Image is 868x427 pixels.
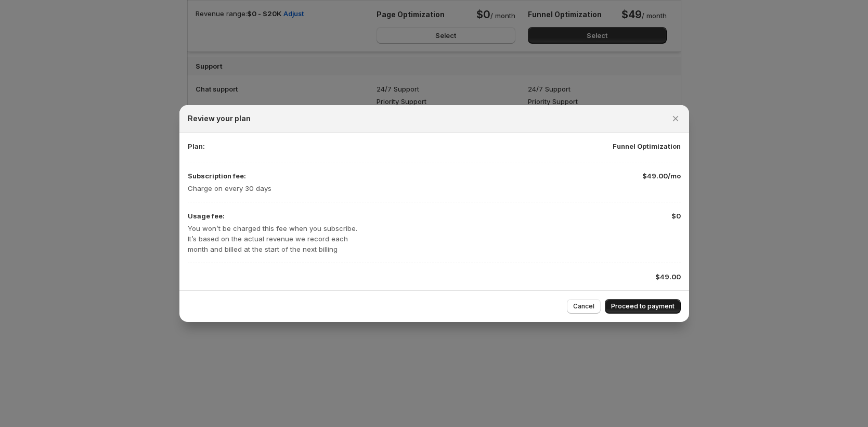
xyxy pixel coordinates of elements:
[642,171,681,181] p: $49.00/mo
[188,211,359,221] p: Usage fee:
[567,299,601,314] button: Cancel
[668,111,683,126] button: Close
[188,171,271,181] p: Subscription fee:
[573,302,594,310] span: Cancel
[188,141,205,151] p: Plan:
[655,271,681,282] p: $49.00
[188,223,359,254] p: You won’t be charged this fee when you subscribe. It’s based on the actual revenue we record each...
[188,183,271,193] p: Charge on every 30 days
[611,302,675,310] span: Proceed to payment
[188,113,251,124] h2: Review your plan
[671,211,681,221] p: $0
[605,299,681,314] button: Proceed to payment
[613,141,681,151] p: Funnel Optimization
